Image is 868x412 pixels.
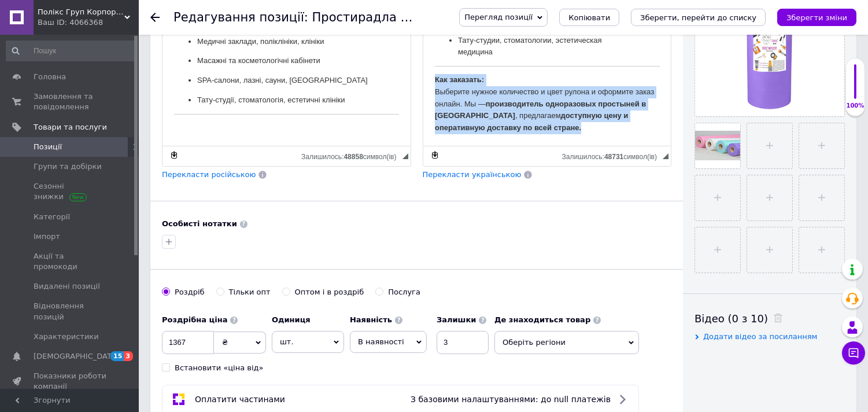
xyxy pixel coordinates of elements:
span: Полікс Груп Корпорейшн [38,7,124,17]
span: Замовлення та повідомлення [34,91,107,112]
span: ₴ [222,338,228,347]
p: Салоны красоты, SPA, сауны, солярии [35,14,213,26]
span: Відео (0 з 10) [695,312,768,325]
h1: Редагування позиції: Простирадла Panni Mlada 0,8х500 м з спанбонду. Фіолетовий [173,10,705,24]
b: Одиниця [272,315,311,324]
span: 15 [110,351,124,361]
span: Перегляд позиції [464,13,533,21]
div: Кiлькiсть символiв [301,150,402,161]
span: Групи та добірки [34,161,102,172]
span: В наявності [358,337,404,346]
b: Особисті нотатки [162,219,237,228]
iframe: Редактор, 15646D7A-7D02-4BA3-B401-5D3A71A6EF81 [162,1,411,146]
span: Перекласти російською [162,170,256,179]
input: 0 [162,331,214,354]
a: Зробити резервну копію зараз [168,149,180,161]
div: Ваш ID: 4066368 [38,17,139,28]
span: 48858 [343,153,363,161]
span: Товари та послуги [34,122,107,133]
span: Оплатити частинами [195,395,285,404]
button: Зберегти зміни [777,9,856,26]
div: Роздріб [175,287,205,297]
div: Оптом і в роздріб [295,287,364,297]
button: Зберегти, перейти до списку [631,9,766,26]
b: Де знаходиться товар [494,315,590,324]
div: 100% Якість заповнення [845,58,865,116]
a: Зробити резервну копію зараз [429,149,441,161]
p: Тату-студии, стоматологии, эстетическая медицина [35,34,213,58]
strong: Как заказать: [12,74,61,83]
span: Акції та промокоди [34,251,107,272]
input: - [437,331,489,354]
div: Тільки опт [229,287,271,297]
button: Копіювати [559,9,619,26]
span: Показники роботи компанії [34,371,107,392]
span: Відновлення позицій [34,301,107,322]
div: Кiлькiсть символiв [562,150,663,161]
span: Копіювати [568,13,610,22]
span: Потягніть для зміни розмірів [402,153,408,159]
input: Пошук [6,41,136,61]
p: Выберите нужное количество и цвет рулона и оформите заказ онлайн. Мы — , предлагаем [12,73,237,133]
span: Потягніть для зміни розмірів [663,153,668,159]
span: Сезонні знижки [34,181,107,202]
div: Повернутися назад [150,13,160,22]
iframe: Редактор, E420B98D-38B8-4098-9027-AEE1C8FEAC05 [423,1,671,146]
b: Наявність [350,315,392,324]
span: шт. [272,331,344,353]
span: Додати відео за посиланням [703,332,818,341]
i: Зберегти зміни [786,13,847,22]
span: 3 [124,351,133,361]
span: Категорії [34,212,70,222]
span: Головна [34,72,66,82]
span: Видалені позиції [34,281,100,292]
strong: производитель одноразовых простыней в [GEOGRAPHIC_DATA] [12,98,223,119]
b: Роздрібна ціна [162,315,227,324]
span: З базовими налаштуваннями: до null платежів [411,395,611,404]
div: Встановити «ціна від» [175,363,264,373]
button: Чат з покупцем [842,341,865,365]
div: Послуга [388,287,420,297]
div: 100% [846,102,865,110]
span: Імпорт [34,231,60,242]
span: 48731 [604,153,623,161]
span: Позиції [34,142,62,152]
span: Оберіть регіони [494,331,639,354]
span: Характеристики [34,332,99,342]
span: [DEMOGRAPHIC_DATA] [34,351,119,362]
span: Перекласти українською [423,170,522,179]
b: Залишки [437,315,476,324]
i: Зберегти, перейти до списку [640,13,756,22]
